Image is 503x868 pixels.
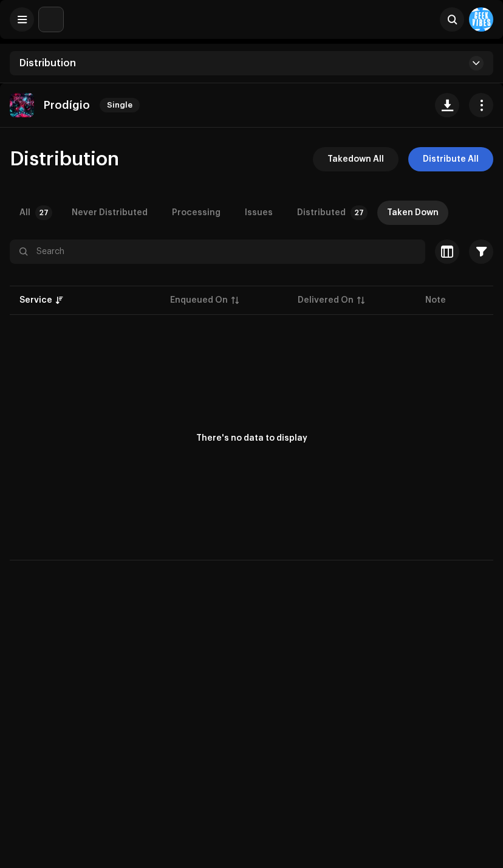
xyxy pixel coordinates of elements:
div: Never Distributed [72,201,148,225]
img: de0d2825-999c-4937-b35a-9adca56ee094 [39,7,63,32]
img: c40666f7-0ce3-4d88-b610-88dde50ef9d4 [469,7,493,32]
p: Prodígio [44,99,90,112]
img: 48f25abf-d93c-4eca-963c-cd2275fe0ad9 [10,93,34,117]
span: Takedown All [327,147,384,171]
div: Issues [245,201,273,225]
p-badge: 27 [351,205,368,220]
span: Distribution [19,58,76,68]
p-badge: 27 [35,205,52,220]
div: There's no data to display [196,432,307,445]
button: Distribute All [408,147,493,171]
span: Single [100,98,140,112]
span: Distribute All [423,147,479,171]
div: Taken Down [387,201,439,225]
div: Distributed [297,201,346,225]
div: Processing [172,201,221,225]
span: Distribution [10,150,119,169]
input: Search [10,239,425,264]
button: Takedown All [313,147,399,171]
div: All [19,201,30,225]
